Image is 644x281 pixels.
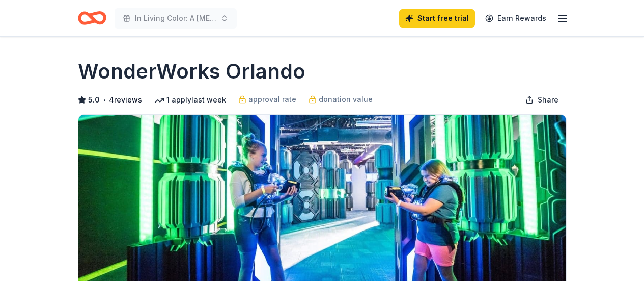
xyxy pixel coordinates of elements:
[135,12,216,24] span: In Living Color: A [MEDICAL_DATA] Walk for LIfe
[309,93,373,106] a: donation value
[517,90,567,110] button: Share
[102,96,106,104] span: •
[78,57,305,86] h1: WonderWorks Orlando
[319,93,373,106] span: donation value
[238,93,296,106] a: approval rate
[399,9,475,28] a: Start free trial
[88,94,100,106] span: 5.0
[109,94,142,106] button: 4reviews
[78,6,106,30] a: Home
[479,9,552,28] a: Earn Rewards
[115,8,237,29] button: In Living Color: A [MEDICAL_DATA] Walk for LIfe
[248,93,296,106] span: approval rate
[154,94,226,106] div: 1 apply last week
[538,94,558,106] span: Share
